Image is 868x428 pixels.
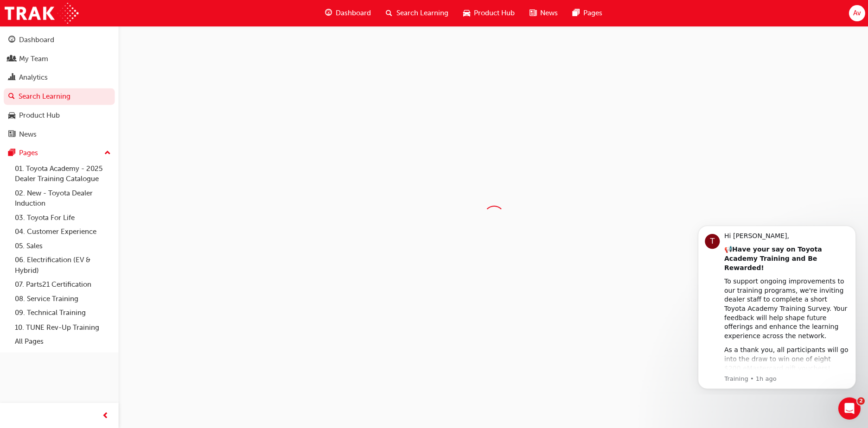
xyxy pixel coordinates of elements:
[11,305,115,320] a: 09. Technical Training
[4,50,115,68] a: My Team
[11,239,115,253] a: 05. Sales
[385,7,392,19] span: search-icon
[462,7,469,19] span: car-icon
[19,129,37,139] div: News
[455,4,521,23] a: car-iconProduct Hub
[8,130,15,138] span: news-icon
[8,149,15,157] span: pages-icon
[102,409,109,421] span: prev-icon
[19,54,48,64] div: My Team
[529,7,536,19] span: news-icon
[4,144,115,161] button: Pages
[11,224,115,239] a: 04. Customer Experience
[335,8,370,19] span: Dashboard
[4,88,115,105] a: Search Learning
[19,110,60,120] div: Product Hub
[8,111,15,120] span: car-icon
[19,72,48,83] div: Analytics
[4,30,115,144] button: DashboardMy TeamAnalyticsSearch LearningProduct HubNews
[396,8,447,19] span: Search Learning
[4,69,115,86] a: Analytics
[8,74,15,82] span: chart-icon
[4,107,115,124] a: Product Hub
[11,334,115,348] a: All Pages
[564,4,609,23] a: pages-iconPages
[19,35,54,45] div: Dashboard
[847,5,863,21] button: Av
[8,55,15,63] span: people-icon
[8,36,15,44] span: guage-icon
[325,7,332,19] span: guage-icon
[11,252,115,277] a: 06. Electrification (EV & Hybrid)
[4,126,115,143] a: News
[11,186,115,210] a: 02. New - Toyota Dealer Induction
[572,7,579,19] span: pages-icon
[8,93,15,101] span: search-icon
[521,4,564,23] a: news-iconNews
[11,210,115,225] a: 03. Toyota For Life
[11,291,115,306] a: 08. Service Training
[539,8,557,19] span: News
[19,147,38,158] div: Pages
[317,4,378,23] a: guage-iconDashboard
[4,31,115,49] a: Dashboard
[473,8,514,19] span: Product Hub
[855,397,863,404] span: 2
[11,277,115,291] a: 07. Parts21 Certification
[683,217,868,394] iframe: Intercom notifications message
[836,397,859,419] iframe: Intercom live chat
[11,320,115,334] a: 10. TUNE Rev-Up Training
[11,161,115,186] a: 01. Toyota Academy - 2025 Dealer Training Catalogue
[851,8,859,19] span: Av
[378,4,455,23] a: search-iconSearch Learning
[582,8,601,19] span: Pages
[104,147,111,159] span: up-icon
[5,3,78,24] img: Trak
